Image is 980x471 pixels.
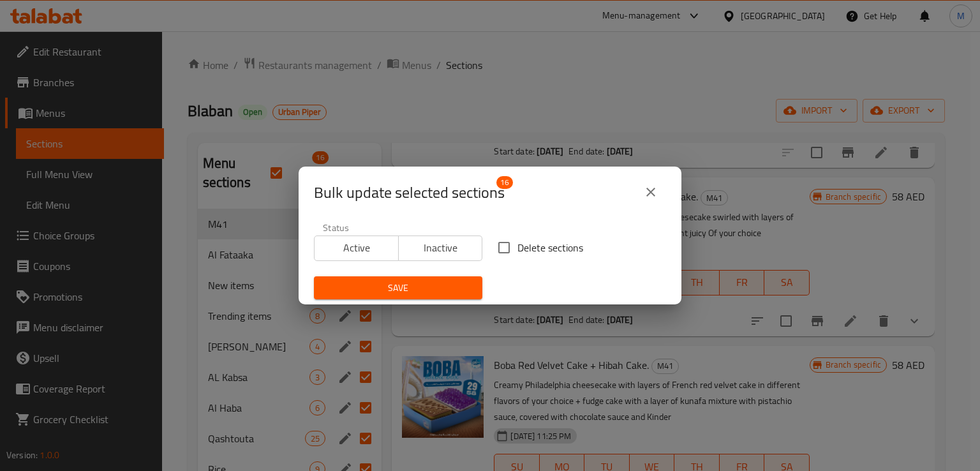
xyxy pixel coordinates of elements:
button: Save [314,276,482,300]
span: Inactive [404,239,478,257]
span: Delete sections [517,240,583,255]
span: Save [324,280,472,296]
button: Inactive [398,235,483,261]
button: close [635,177,666,207]
span: Active [320,239,394,257]
span: 16 [496,176,513,189]
button: Active [314,235,399,261]
span: Selected section count [314,183,505,203]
